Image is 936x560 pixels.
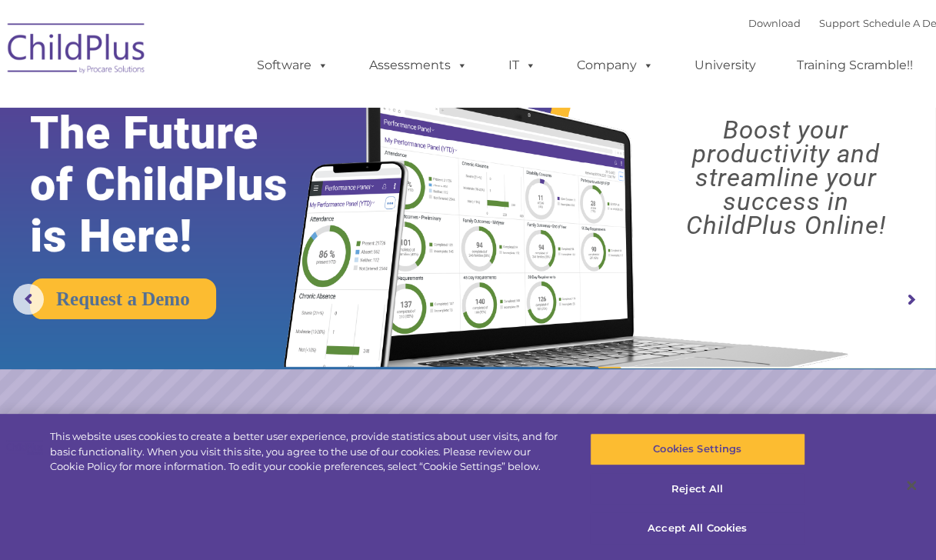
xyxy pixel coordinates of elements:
button: Cookies Settings [590,433,805,465]
a: Download [748,17,801,29]
a: IT [493,50,551,81]
button: Accept All Cookies [590,512,805,545]
button: Close [894,468,928,502]
a: Request a Demo [30,278,216,319]
a: Support [819,17,860,29]
rs-layer: Boost your productivity and streamline your success in ChildPlus Online! [647,118,924,237]
span: Last name [209,102,256,113]
a: Software [241,50,344,81]
div: This website uses cookies to create a better user experience, provide statistics about user visit... [50,429,561,475]
a: Assessments [354,50,483,81]
rs-layer: The Future of ChildPlus is Here! [30,107,329,262]
span: Phone number [209,165,275,176]
a: University [679,50,771,81]
a: Training Scramble!! [781,50,928,81]
button: Reject All [590,473,805,505]
a: Company [561,50,669,81]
